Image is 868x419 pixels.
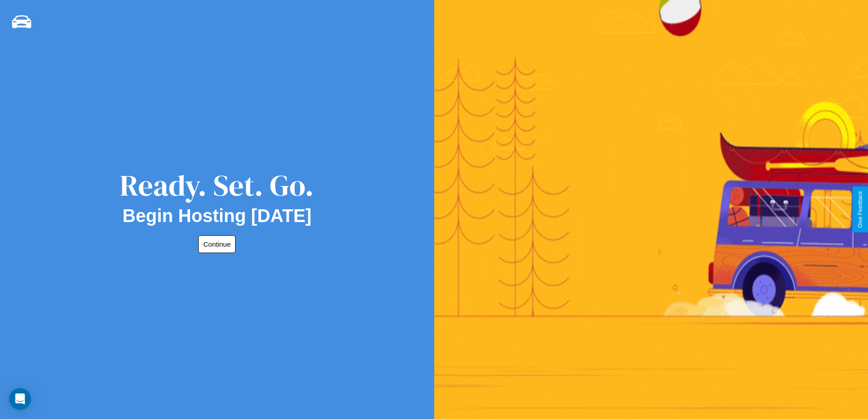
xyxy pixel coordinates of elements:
[198,235,236,253] button: Continue
[123,206,312,226] h2: Begin Hosting [DATE]
[120,165,314,206] div: Ready. Set. Go.
[857,191,863,228] div: Give Feedback
[9,388,31,410] div: Open Intercom Messenger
